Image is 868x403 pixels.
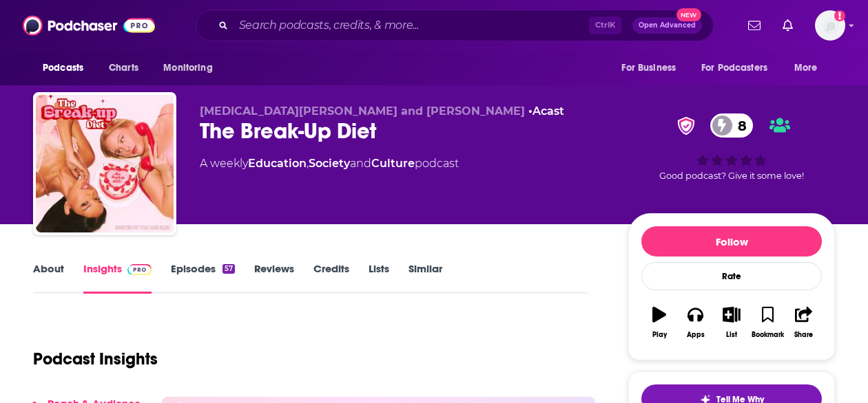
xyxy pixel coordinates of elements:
[673,117,699,135] img: verified Badge
[641,298,677,347] button: Play
[109,58,138,78] span: Charts
[710,113,754,138] a: 8
[726,331,737,339] div: List
[100,55,147,81] a: Charts
[589,17,621,34] span: Ctrl K
[777,14,798,37] a: Show notifications dropdown
[313,262,349,294] a: Credits
[785,55,835,81] button: open menu
[628,105,835,190] div: verified Badge8Good podcast? Give it some love!
[794,331,813,339] div: Share
[309,157,350,170] a: Society
[234,14,589,36] input: Search podcasts, credits, & more...
[639,22,696,29] span: Open Advanced
[200,105,525,118] span: [MEDICAL_DATA][PERSON_NAME] and [PERSON_NAME]
[786,298,822,347] button: Share
[83,262,152,294] a: InsightsPodchaser Pro
[834,10,845,21] svg: Add a profile image
[154,55,230,81] button: open menu
[163,58,212,78] span: Monitoring
[171,262,235,294] a: Episodes57
[714,298,750,347] button: List
[752,331,784,339] div: Bookmark
[621,58,676,78] span: For Business
[127,264,152,275] img: Podchaser Pro
[533,105,564,118] a: Acast
[369,262,389,294] a: Lists
[659,171,804,181] span: Good podcast? Give it some love!
[750,298,785,347] button: Bookmark
[632,17,702,34] button: Open AdvancedNew
[743,14,766,37] a: Show notifications dropdown
[687,331,705,339] div: Apps
[36,95,174,232] img: The Break-Up Diet
[676,8,701,21] span: New
[307,157,309,170] span: ,
[641,226,822,257] button: Follow
[815,10,845,41] span: Logged in as aridings
[409,262,442,294] a: Similar
[794,58,818,78] span: More
[223,264,235,274] div: 57
[692,55,787,81] button: open menu
[677,298,713,347] button: Apps
[33,349,158,369] h1: Podcast Insights
[33,262,64,294] a: About
[701,58,767,78] span: For Podcasters
[652,331,667,339] div: Play
[43,58,83,78] span: Podcasts
[724,113,754,138] span: 8
[200,155,459,172] div: A weekly podcast
[641,262,822,290] div: Rate
[815,10,845,41] button: Show profile menu
[350,157,371,170] span: and
[815,10,845,41] img: User Profile
[371,157,415,170] a: Culture
[612,55,693,81] button: open menu
[248,157,307,170] a: Education
[254,262,294,294] a: Reviews
[528,105,564,118] span: •
[196,10,714,41] div: Search podcasts, credits, & more...
[23,12,155,39] img: Podchaser - Follow, Share and Rate Podcasts
[33,55,101,81] button: open menu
